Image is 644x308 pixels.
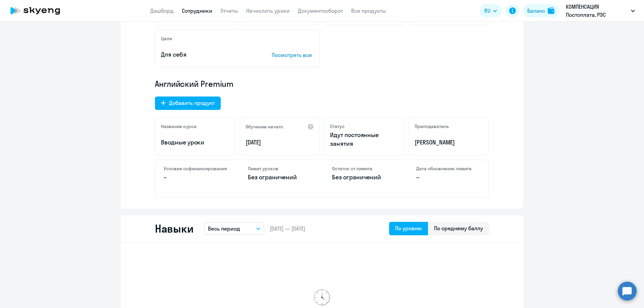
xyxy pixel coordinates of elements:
h4: Дата обновления лимита [416,166,480,172]
a: Сотрудники [182,7,212,14]
h4: Лимит уроков [248,166,312,172]
p: Весь период [208,225,240,233]
h5: Название курса [161,123,197,129]
h5: Цели [161,36,172,42]
a: Все продукты [351,7,386,14]
h2: Навыки [155,222,193,235]
p: Посмотреть все [272,51,314,59]
button: Весь период [204,222,264,235]
p: [PERSON_NAME] [415,138,483,147]
p: Вводные уроки [161,138,229,147]
div: Баланс [527,7,545,15]
a: Начислить уроки [246,7,290,14]
h4: Остаток от лимита [332,166,396,172]
p: Для себя [161,50,251,59]
button: Балансbalance [523,4,558,17]
div: Добавить продукт [169,99,215,107]
p: Идут постоянные занятия [330,131,398,148]
p: – [416,173,480,182]
span: Английский Premium [155,78,233,89]
div: По среднему баллу [434,224,483,232]
h5: Статус [330,123,344,129]
p: КОМПЕНСАЦИЯ Постоплата, РЭС ИНЖИНИРИНГ, ООО [566,3,628,19]
p: [DATE] [246,138,314,147]
button: RU [480,4,502,17]
a: Дашборд [150,7,174,14]
img: balance [548,7,554,14]
h4: Условия софинансирования [164,166,228,172]
p: Без ограничений [332,173,396,182]
a: Отчеты [220,7,238,14]
img: no-data [314,289,330,305]
h5: Преподаватель [415,123,449,129]
span: RU [484,7,490,15]
div: По уровню [395,224,422,232]
a: Документооборот [298,7,343,14]
button: КОМПЕНСАЦИЯ Постоплата, РЭС ИНЖИНИРИНГ, ООО [562,3,638,19]
h5: Обучение начато [246,124,283,130]
p: – [164,173,228,182]
span: [DATE] — [DATE] [270,225,305,232]
button: Добавить продукт [155,97,221,110]
p: Без ограничений [248,173,312,182]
